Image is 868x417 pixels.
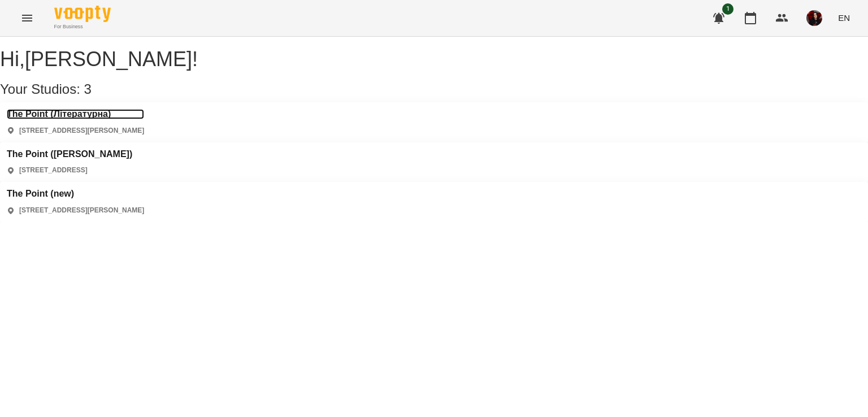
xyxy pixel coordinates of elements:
a: The Point (Літературна) [7,109,144,119]
a: The Point ([PERSON_NAME]) [7,149,132,159]
span: 3 [84,81,92,97]
span: EN [838,12,850,24]
a: The Point (new) [7,189,144,199]
span: For Business [54,23,111,31]
button: EN [834,7,854,28]
p: [STREET_ADDRESS][PERSON_NAME] [19,206,144,215]
button: Menu [14,5,41,32]
img: Voopty Logo [54,6,111,22]
p: [STREET_ADDRESS][PERSON_NAME] [19,126,144,136]
img: 11eefa85f2c1bcf485bdfce11c545767.jpg [806,10,822,26]
span: 1 [722,3,734,15]
p: [STREET_ADDRESS] [19,166,88,175]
